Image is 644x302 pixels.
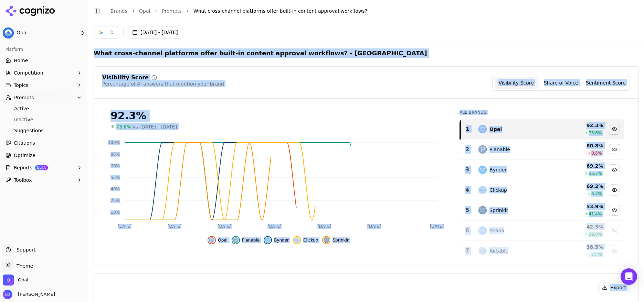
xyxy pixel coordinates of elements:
[303,237,318,243] span: Clickup
[14,246,35,253] span: Support
[17,30,77,36] span: Opal
[589,232,602,237] span: 29.8 %
[218,237,228,243] span: Opal
[110,110,446,122] div: 92.3%
[489,146,510,153] div: Planable
[561,203,603,210] div: 53.9 %
[102,80,224,87] div: Percentage of AI answers that mention your brand
[110,175,120,180] tspan: 55%
[102,75,149,80] div: Visibility Score
[110,8,127,14] a: Brands
[609,144,620,155] button: Hide planable data
[489,227,504,234] div: Asana
[489,126,502,133] div: Opal
[168,224,182,229] tspan: [DATE]
[478,186,487,194] img: clickup
[609,184,620,195] button: Hide clickup data
[478,226,487,235] img: asana
[267,224,282,229] tspan: [DATE]
[489,166,507,173] div: Bynder
[14,116,74,123] span: Inactive
[110,198,120,203] tspan: 25%
[3,275,28,286] button: Open organization switcher
[110,210,120,215] tspan: 10%
[14,82,29,89] span: Topics
[110,152,120,157] tspan: 85%
[3,55,85,66] a: Home
[561,122,603,129] div: 92.3 %
[598,282,630,293] button: Export
[609,124,620,135] button: Hide opal data
[463,247,472,255] div: 7
[193,8,367,14] span: What cross-channel platforms offer built-in content approval workflows?
[460,180,624,200] tr: 4clickupClickup69.2%6.7%Hide clickup data
[463,206,472,214] div: 5
[14,57,28,64] span: Home
[561,142,603,149] div: 80.8 %
[3,275,14,286] img: Opal
[561,163,603,169] div: 69.2 %
[3,27,14,38] img: Opal
[232,236,260,244] button: Hide planable data
[293,236,318,244] button: Hide clickup data
[317,224,331,229] tspan: [DATE]
[35,165,48,170] span: BETA
[14,139,35,146] span: Citations
[110,164,120,168] tspan: 70%
[561,183,603,190] div: 69.2 %
[494,77,539,89] button: Visibility Score
[15,291,55,298] span: [PERSON_NAME]
[11,126,77,135] a: Suggestions
[463,186,472,194] div: 4
[3,162,85,173] button: ReportsBETA
[3,175,85,186] button: Toolbox
[589,130,602,136] span: 73.6 %
[489,207,508,214] div: Sprinklr
[14,69,43,76] span: Competition
[274,237,289,243] span: Bynder
[561,223,603,230] div: 42.3 %
[14,105,74,112] span: Active
[18,277,28,283] span: Opal
[208,236,228,244] button: Hide opal data
[460,160,624,180] tr: 3bynderBynder69.2%56.7%Hide bynder data
[430,224,444,229] tspan: [DATE]
[108,140,120,145] tspan: 100%
[460,221,624,241] tr: 6asanaAsana42.3%29.8%Show asana data
[294,237,300,243] img: clickup
[3,290,55,299] button: Open user button
[332,237,348,243] span: Sprinklr
[116,123,131,130] span: 73.6%
[264,236,289,244] button: Hide bynder data
[489,187,507,193] div: Clickup
[322,236,348,244] button: Hide sprinklr data
[478,166,487,174] img: bynder
[3,67,85,78] button: Competition
[591,191,602,197] span: 6.7 %
[591,252,602,257] span: 7.2 %
[3,92,85,103] button: Prompts
[14,164,32,171] span: Reports
[110,187,120,191] tspan: 40%
[609,225,620,236] button: Show asana data
[478,125,487,133] img: opal
[128,26,182,38] button: [DATE] - [DATE]
[14,177,32,183] span: Toolbox
[233,237,239,243] img: planable
[621,268,637,285] div: Open Intercom Messenger
[609,205,620,216] button: Hide sprinklr data
[110,8,625,14] nav: breadcrumb
[14,94,34,101] span: Prompts
[489,247,508,254] div: Airtable
[478,247,487,255] img: airtable
[3,137,85,148] a: Citations
[478,145,487,154] img: planable
[265,237,271,243] img: bynder
[478,206,487,214] img: sprinklr
[561,244,603,250] div: 38.5 %
[589,211,602,217] span: 41.4 %
[14,152,35,159] span: Optimize
[460,200,624,221] tr: 5sprinklrSprinklr53.9%41.4%Hide sprinklr data
[139,8,150,14] a: Opal
[3,44,85,55] div: Platform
